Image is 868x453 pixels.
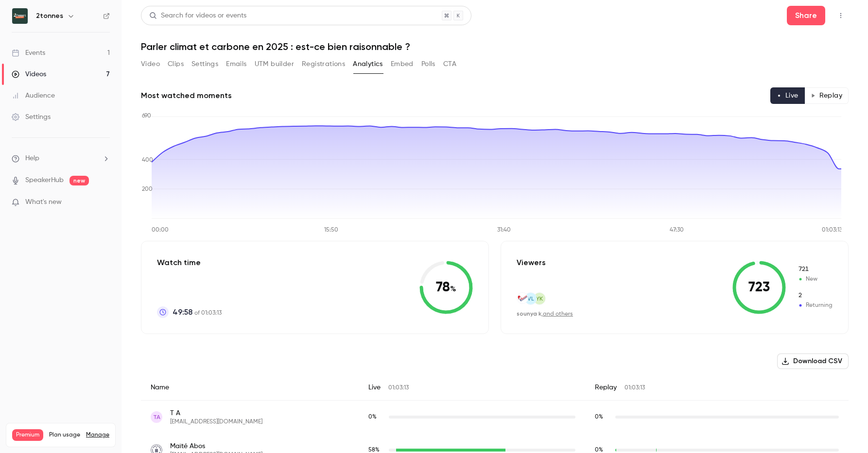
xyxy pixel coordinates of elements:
[527,294,534,303] span: vl
[517,310,541,317] span: sounya k
[170,418,262,426] span: [EMAIL_ADDRESS][DOMAIN_NAME]
[141,56,160,72] button: Video
[543,311,573,317] a: and others
[153,413,160,421] span: TA
[804,87,849,104] button: Replay
[585,375,849,401] div: Replay
[517,293,528,303] img: lesentreprises-sengagent.org
[324,227,338,233] tspan: 15:50
[517,257,546,268] p: Viewers
[149,11,246,21] div: Search for videos or events
[777,353,849,369] button: Download CSV
[353,56,383,72] button: Analytics
[170,441,262,451] span: Maïté Abos
[497,227,511,233] tspan: 31:40
[787,6,825,25] button: Share
[391,56,414,72] button: Embed
[142,157,153,163] tspan: 400
[25,197,62,207] span: What's new
[98,198,110,207] iframe: Noticeable Trigger
[226,56,246,72] button: Emails
[25,153,39,164] span: Help
[359,375,585,401] div: Live
[517,310,573,318] div: ,
[173,306,222,318] p: of 01:03:13
[595,414,603,420] span: 0 %
[12,8,28,24] img: 2tonnes
[625,385,645,391] span: 01:03:13
[191,56,218,72] button: Settings
[798,265,833,274] span: New
[49,431,80,439] span: Plan usage
[388,385,409,391] span: 01:03:13
[12,91,55,101] div: Audience
[670,227,684,233] tspan: 47:30
[368,413,384,421] span: Live watch time
[152,227,169,233] tspan: 00:00
[255,56,294,72] button: UTM builder
[302,56,345,72] button: Registrations
[173,306,192,318] span: 49:58
[157,257,222,268] p: Watch time
[12,429,43,441] span: Premium
[12,48,45,58] div: Events
[141,41,849,52] h1: Parler climat et carbone en 2025 : est-ce bien raisonnable ?
[170,408,262,418] span: T A
[86,431,109,439] a: Manage
[770,87,805,104] button: Live
[12,69,46,79] div: Videos
[536,294,543,303] span: yk
[12,112,51,122] div: Settings
[12,153,110,164] li: help-dropdown-opener
[595,413,610,421] span: Replay watch time
[421,56,435,72] button: Polls
[141,401,849,434] div: spamfull@hotmail.fr
[142,186,153,192] tspan: 200
[595,447,603,453] span: 0 %
[798,301,833,310] span: Returning
[36,11,63,21] h6: 2tonnes
[798,291,833,300] span: Returning
[833,8,849,23] button: Top Bar Actions
[25,175,64,185] a: SpeakerHub
[141,90,232,101] h2: Most watched moments
[798,275,833,284] span: New
[443,56,456,72] button: CTA
[368,447,380,453] span: 58 %
[822,227,842,233] tspan: 01:03:13
[69,176,89,185] span: new
[168,56,184,72] button: Clips
[368,414,377,420] span: 0 %
[141,375,359,401] div: Name
[142,113,151,119] tspan: 690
